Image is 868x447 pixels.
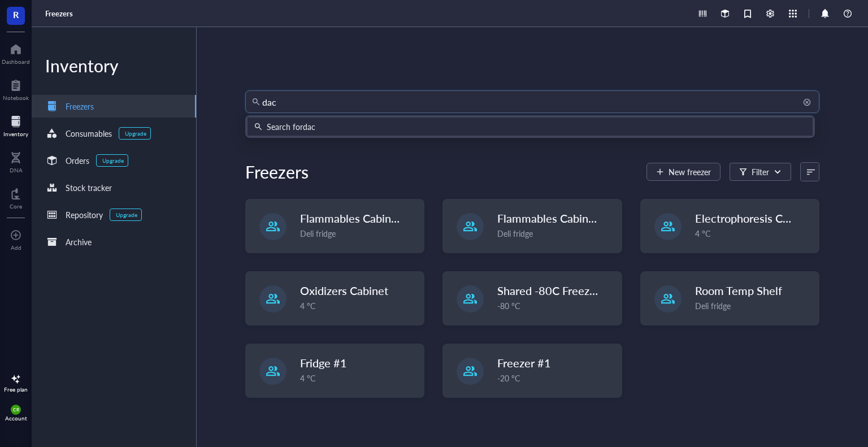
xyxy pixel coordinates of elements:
[2,40,30,65] a: Dashboard
[695,283,782,298] span: Room Temp Shelf
[752,166,769,178] div: Filter
[245,160,309,183] div: Freezers
[3,131,28,137] div: Inventory
[116,211,137,218] div: Upgrade
[66,181,112,194] div: Stock tracker
[125,130,146,137] div: Upgrade
[10,203,22,210] div: Core
[13,7,19,21] span: R
[66,154,89,167] div: Orders
[3,76,29,101] a: Notebook
[695,227,812,240] div: 4 °C
[66,127,112,140] div: Consumables
[646,163,721,181] button: New freezer
[32,122,196,145] a: ConsumablesUpgrade
[2,58,30,65] div: Dashboard
[10,149,23,173] a: DNA
[3,112,28,137] a: Inventory
[32,203,196,226] a: RepositoryUpgrade
[5,415,27,422] div: Account
[695,300,812,312] div: Deli fridge
[32,231,196,253] a: Archive
[300,227,417,240] div: Deli fridge
[300,210,418,226] span: Flammables Cabinet #2
[497,300,614,312] div: -80 °C
[32,149,196,172] a: OrdersUpgrade
[66,209,103,221] div: Repository
[669,167,711,176] span: New freezer
[66,100,94,112] div: Freezers
[497,227,614,240] div: Deli fridge
[300,372,417,384] div: 4 °C
[32,176,196,199] a: Stock tracker
[300,283,388,298] span: Oxidizers Cabinet
[13,407,19,412] span: CR
[66,236,92,248] div: Archive
[497,210,615,226] span: Flammables Cabinet #1
[497,372,614,384] div: -20 °C
[11,244,21,251] div: Add
[32,95,196,118] a: Freezers
[45,8,75,19] a: Freezers
[267,120,315,133] div: Search for dac
[102,157,124,164] div: Upgrade
[695,210,814,226] span: Electrophoresis Cabinet
[300,355,347,371] span: Fridge #1
[10,185,22,210] a: Core
[497,283,600,298] span: Shared -80C Freezer
[4,386,28,393] div: Free plan
[497,355,551,371] span: Freezer #1
[10,167,23,173] div: DNA
[300,300,417,312] div: 4 °C
[3,94,29,101] div: Notebook
[32,54,196,77] div: Inventory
